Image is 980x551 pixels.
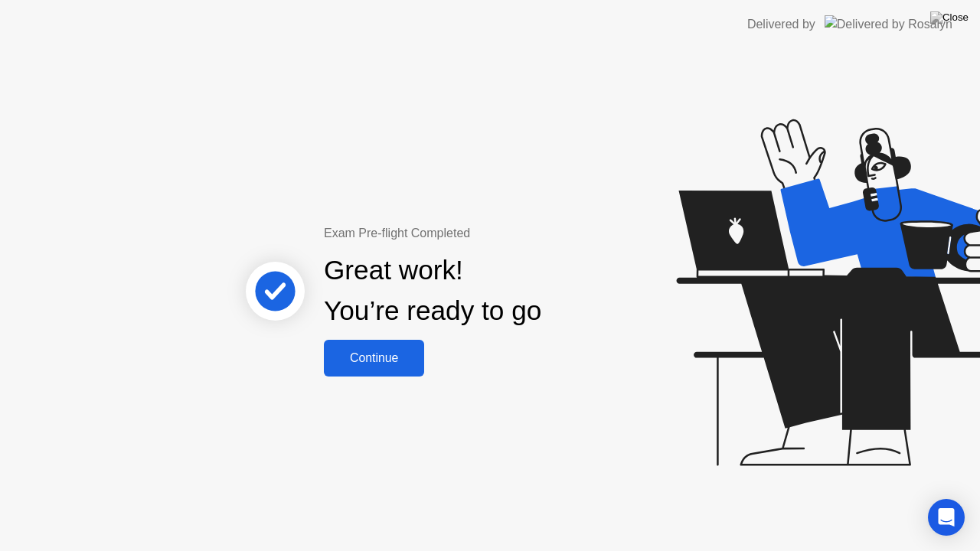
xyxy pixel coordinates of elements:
button: Continue [324,340,424,377]
div: Open Intercom Messenger [928,499,965,536]
img: Delivered by Rosalyn [825,15,952,33]
div: Delivered by [747,15,815,34]
div: Continue [328,351,420,365]
div: Exam Pre-flight Completed [324,224,640,243]
div: Great work! You’re ready to go [324,250,541,331]
img: Close [930,11,969,24]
